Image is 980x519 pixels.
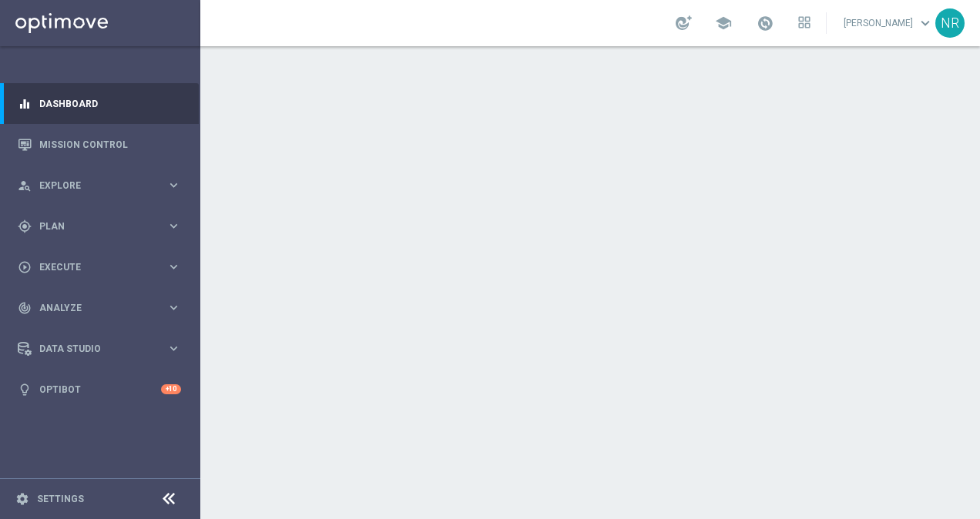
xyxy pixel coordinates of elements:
i: lightbulb [18,383,32,397]
div: Explore [18,179,166,193]
span: keyboard_arrow_down [917,15,934,32]
i: gps_fixed [18,219,32,233]
i: track_changes [18,301,32,315]
button: play_circle_outline Execute keyboard_arrow_right [17,261,182,273]
div: +10 [161,384,181,394]
span: Execute [39,263,166,272]
a: Dashboard [39,83,181,124]
div: Dashboard [18,83,181,124]
div: Execute [18,260,166,274]
div: Optibot [18,369,181,410]
i: settings [15,492,29,506]
a: Mission Control [39,124,181,165]
i: keyboard_arrow_right [166,300,181,315]
div: Mission Control [18,124,181,165]
button: gps_fixed Plan keyboard_arrow_right [17,220,182,233]
div: Analyze [18,301,166,315]
div: Plan [18,219,166,233]
i: equalizer [18,97,32,111]
i: keyboard_arrow_right [166,219,181,233]
button: equalizer Dashboard [17,98,182,110]
span: Data Studio [39,344,166,353]
span: Explore [39,181,166,190]
span: school [715,15,732,32]
a: Settings [37,494,84,504]
a: Optibot [39,369,161,410]
i: keyboard_arrow_right [166,259,181,274]
button: Mission Control [17,139,182,151]
div: Data Studio [18,342,166,356]
span: Plan [39,222,166,231]
span: Analyze [39,303,166,313]
button: track_changes Analyze keyboard_arrow_right [17,302,182,314]
button: Data Studio keyboard_arrow_right [17,343,182,355]
a: [PERSON_NAME]keyboard_arrow_down [842,12,935,35]
button: lightbulb Optibot +10 [17,383,182,396]
i: keyboard_arrow_right [166,341,181,356]
i: person_search [18,179,32,193]
button: person_search Explore keyboard_arrow_right [17,179,182,192]
i: keyboard_arrow_right [166,178,181,193]
i: play_circle_outline [18,260,32,274]
div: NR [935,8,965,38]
